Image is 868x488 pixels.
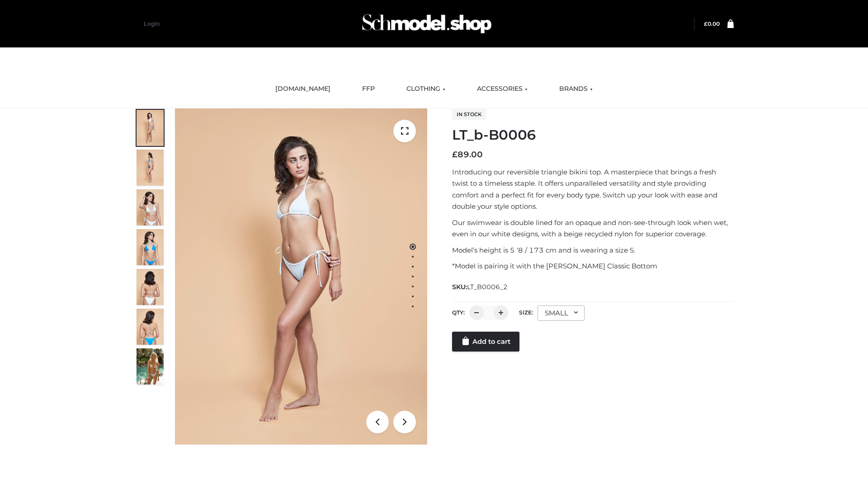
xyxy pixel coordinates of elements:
[452,109,486,120] span: In stock
[452,150,483,160] bdi: 89.00
[552,79,599,99] a: BRANDS
[137,110,164,146] img: ArielClassicBikiniTop_CloudNine_AzureSky_OW114ECO_1-scaled.jpg
[452,217,734,240] p: Our swimwear is double lined for an opaque and non-see-through look when wet, even in our white d...
[470,79,534,99] a: ACCESSORIES
[269,79,337,99] a: [DOMAIN_NAME]
[137,150,164,186] img: ArielClassicBikiniTop_CloudNine_AzureSky_OW114ECO_2-scaled.jpg
[137,189,164,225] img: ArielClassicBikiniTop_CloudNine_AzureSky_OW114ECO_3-scaled.jpg
[452,309,465,316] label: QTY:
[355,79,382,99] a: FFP
[452,332,519,352] a: Add to cart
[400,79,452,99] a: CLOTHING
[144,20,160,27] a: Login
[538,305,585,321] div: SMALL
[452,150,458,160] span: £
[175,108,427,445] img: LT_b-B0006
[137,269,164,305] img: ArielClassicBikiniTop_CloudNine_AzureSky_OW114ECO_7-scaled.jpg
[452,127,734,143] h1: LT_b-B0006
[359,6,495,42] img: Schmodel Admin 964
[452,166,734,212] p: Introducing our reversible triangle bikini top. A masterpiece that brings a fresh twist to a time...
[137,229,164,265] img: ArielClassicBikiniTop_CloudNine_AzureSky_OW114ECO_4-scaled.jpg
[704,20,708,27] span: £
[467,283,508,291] span: LT_B0006_2
[452,244,734,256] p: Model’s height is 5 ‘8 / 173 cm and is wearing a size S.
[704,20,720,27] a: £0.00
[137,348,164,385] img: Arieltop_CloudNine_AzureSky2.jpg
[519,309,533,316] label: Size:
[452,260,734,272] p: *Model is pairing it with the [PERSON_NAME] Classic Bottom
[452,282,509,292] span: SKU:
[704,20,720,27] bdi: 0.00
[137,309,164,345] img: ArielClassicBikiniTop_CloudNine_AzureSky_OW114ECO_8-scaled.jpg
